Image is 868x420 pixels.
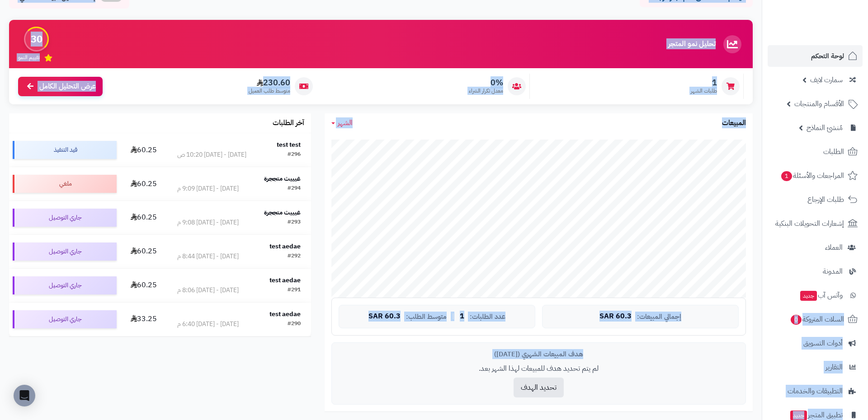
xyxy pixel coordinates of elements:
[722,119,746,127] h3: المبيعات
[120,133,167,167] td: 60.25
[264,208,301,217] strong: غيييث متججرة
[781,171,792,181] span: 1
[807,121,843,134] span: مُنشئ النماذج
[13,141,117,159] div: قيد التنفيذ
[823,265,843,278] span: المدونة
[177,252,239,261] div: [DATE] - [DATE] 8:44 م
[120,167,167,201] td: 60.25
[339,350,739,359] div: هدف المبيعات الشهري ([DATE])
[288,286,301,295] div: #291
[39,81,96,92] span: عرض التحليل الكامل
[288,218,301,227] div: #293
[469,87,503,95] span: معدل تكرار الشراء
[13,209,117,227] div: جاري التوصيل
[768,332,863,354] a: أدوات التسويق
[14,385,35,406] div: Open Intercom Messenger
[668,40,716,48] h3: تحليل نمو المتجر
[120,303,167,336] td: 33.25
[514,378,564,397] button: تحديد الهدف
[599,313,632,321] span: 60.3 SAR
[273,119,304,127] h3: آخر الطلبات
[120,201,167,234] td: 60.25
[277,140,301,149] strong: test test
[768,356,863,378] a: التقارير
[368,313,401,321] span: 60.3 SAR
[823,145,844,158] span: الطلبات
[768,141,863,163] a: الطلبات
[799,289,843,302] span: وآتس آب
[790,313,844,326] span: السلات المتروكة
[780,169,844,182] span: المراجعات والأسئلة
[803,337,843,350] span: أدوات التسويق
[768,45,863,67] a: لوحة التحكم
[469,78,503,88] span: 0%
[288,150,301,159] div: #296
[13,276,117,294] div: جاري التوصيل
[691,78,717,88] span: 1
[637,313,681,321] span: إجمالي المبيعات:
[288,320,301,329] div: #290
[264,174,301,183] strong: غيييث متججرة
[177,218,239,227] div: [DATE] - [DATE] 9:08 م
[768,213,863,234] a: إشعارات التحويلات البنكية
[13,175,117,193] div: ملغي
[269,275,301,285] strong: test aedae
[768,308,863,330] a: السلات المتروكة0
[768,380,863,402] a: التطبيقات والخدمات
[269,309,301,319] strong: test aedae
[810,74,843,86] span: سمارت لايف
[18,54,40,61] span: تقييم النمو
[177,286,239,295] div: [DATE] - [DATE] 8:06 م
[788,385,843,397] span: التطبيقات والخدمات
[768,285,863,306] a: وآتس آبجديد
[13,243,117,261] div: جاري التوصيل
[120,269,167,302] td: 60.25
[460,313,464,321] span: 1
[120,235,167,268] td: 60.25
[768,165,863,187] a: المراجعات والأسئلة1
[768,261,863,282] a: المدونة
[177,320,239,329] div: [DATE] - [DATE] 6:40 م
[288,252,301,261] div: #292
[826,361,843,373] span: التقارير
[249,87,290,95] span: متوسط طلب العميل
[768,237,863,258] a: العملاء
[331,118,353,128] a: الشهر
[177,184,239,193] div: [DATE] - [DATE] 9:09 م
[13,310,117,328] div: جاري التوصيل
[177,150,246,159] div: [DATE] - [DATE] 10:20 ص
[338,117,353,128] span: الشهر
[794,98,844,110] span: الأقسام والمنتجات
[811,50,844,62] span: لوحة التحكم
[825,241,843,254] span: العملاء
[691,87,717,95] span: طلبات الشهر
[406,313,447,321] span: متوسط الطلب:
[800,291,817,301] span: جديد
[452,313,454,320] span: |
[249,78,290,88] span: 230.60
[288,184,301,193] div: #294
[807,193,844,206] span: طلبات الإرجاع
[775,217,844,230] span: إشعارات التحويلات البنكية
[269,242,301,251] strong: test aedae
[18,77,103,96] a: عرض التحليل الكامل
[470,313,505,321] span: عدد الطلبات:
[339,364,739,374] p: لم يتم تحديد هدف للمبيعات لهذا الشهر بعد.
[768,189,863,210] a: طلبات الإرجاع
[791,315,802,325] span: 0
